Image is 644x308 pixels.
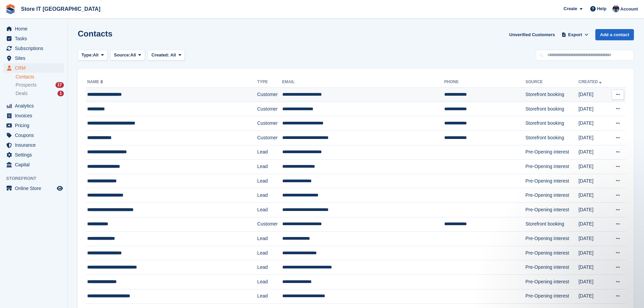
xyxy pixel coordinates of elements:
td: Lead [257,275,282,289]
td: Pre-Opening interest [525,188,578,203]
td: Storefront booking [525,102,578,116]
td: Lead [257,289,282,304]
a: menu [3,184,64,193]
td: Lead [257,203,282,217]
a: menu [3,24,64,33]
button: Type: All [78,50,108,61]
span: Storefront [6,175,67,182]
td: Storefront booking [525,131,578,145]
td: Pre-Opening interest [525,275,578,289]
td: Lead [257,145,282,160]
td: [DATE] [578,246,609,260]
span: Deals [16,90,28,97]
td: [DATE] [578,260,609,275]
a: menu [3,53,64,63]
span: Source: [114,52,130,58]
a: menu [3,160,64,169]
a: menu [3,34,64,43]
a: Unverified Customers [506,29,557,40]
td: Pre-Opening interest [525,289,578,304]
td: Pre-Opening interest [525,174,578,188]
button: Source: All [110,50,145,61]
td: [DATE] [578,102,609,116]
th: Phone [444,77,525,88]
td: Lead [257,232,282,246]
td: Customer [257,131,282,145]
td: [DATE] [578,232,609,246]
a: menu [3,150,64,160]
a: menu [3,111,64,120]
h1: Contacts [78,29,113,38]
td: [DATE] [578,131,609,145]
td: Lead [257,260,282,275]
td: Pre-Opening interest [525,232,578,246]
td: [DATE] [578,188,609,203]
img: James Campbell Adamson [613,5,619,12]
span: Settings [15,150,55,160]
td: Pre-Opening interest [525,203,578,217]
a: menu [3,63,64,73]
span: Tasks [15,34,55,43]
span: Invoices [15,111,55,120]
td: Lead [257,246,282,260]
td: Pre-Opening interest [525,260,578,275]
span: Coupons [15,131,55,140]
td: Storefront booking [525,217,578,232]
td: Lead [257,160,282,174]
span: All [93,52,99,58]
span: Prospects [16,82,37,88]
span: Capital [15,160,55,169]
td: Storefront booking [525,116,578,131]
a: menu [3,131,64,140]
td: Lead [257,174,282,188]
a: Store IT [GEOGRAPHIC_DATA] [18,3,103,15]
span: Subscriptions [15,44,55,53]
a: menu [3,44,64,53]
a: Deals 1 [16,90,64,97]
span: Created: [151,52,169,57]
td: [DATE] [578,203,609,217]
span: Create [564,5,577,12]
a: Contacts [16,74,64,80]
td: Pre-Opening interest [525,160,578,174]
span: Help [597,5,606,12]
button: Created: All [148,50,185,61]
a: Add a contact [595,29,634,40]
span: Online Store [15,184,55,193]
td: Customer [257,102,282,116]
a: Preview store [56,184,64,192]
div: 1 [57,91,64,96]
td: Customer [257,116,282,131]
button: Export [560,29,590,40]
a: Name [87,79,104,84]
a: Created [578,79,603,84]
td: Customer [257,88,282,102]
th: Email [282,77,444,88]
img: stora-icon-8386f47178a22dfd0bd8f6a31ec36ba5ce8667c1dd55bd0f319d3a0aa187defe.svg [5,4,16,14]
a: menu [3,140,64,150]
td: Storefront booking [525,88,578,102]
span: Account [620,6,638,13]
div: 17 [55,82,64,88]
span: Export [568,31,582,38]
td: [DATE] [578,116,609,131]
span: Type: [81,52,93,58]
span: Insurance [15,140,55,150]
th: Source [525,77,578,88]
td: Pre-Opening interest [525,246,578,260]
span: Analytics [15,101,55,111]
td: [DATE] [578,275,609,289]
span: All [170,52,176,57]
td: Pre-Opening interest [525,145,578,160]
span: Home [15,24,55,33]
td: [DATE] [578,145,609,160]
td: Customer [257,217,282,232]
span: Pricing [15,121,55,130]
a: menu [3,121,64,130]
th: Type [257,77,282,88]
td: [DATE] [578,174,609,188]
a: menu [3,101,64,111]
span: All [130,52,136,58]
span: Sites [15,53,55,63]
td: [DATE] [578,289,609,304]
